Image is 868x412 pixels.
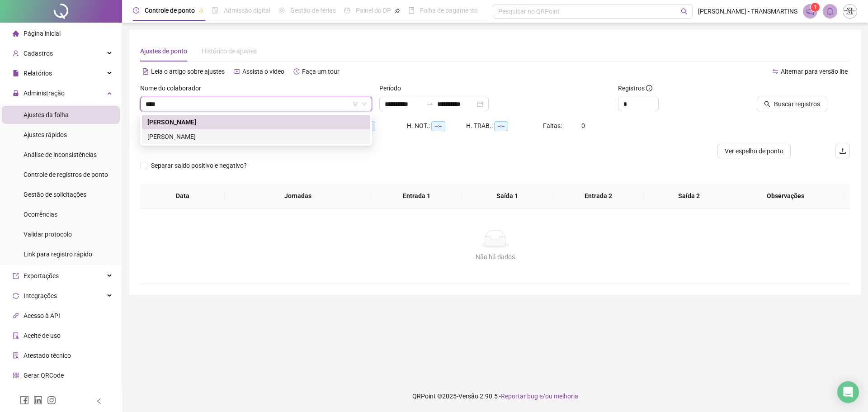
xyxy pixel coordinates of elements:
[212,7,218,14] span: file-done
[147,161,250,170] span: Separar saldo positivo e negativo?
[24,111,69,118] span: Ajustes da folha
[781,68,848,75] span: Alternar para versão lite
[543,122,563,129] span: Faltas:
[843,5,857,18] img: 67331
[458,393,478,400] span: Versão
[348,121,407,131] div: HE 3:
[646,85,652,91] span: info-circle
[33,396,42,405] span: linkedin
[13,273,19,279] span: export
[826,7,834,15] span: bell
[24,231,72,238] span: Validar protocolo
[142,129,370,144] div: ISRAEL DA SILVA MARCELINO
[122,380,868,412] footer: QRPoint © 2025 - 2.90.5 -
[466,121,543,131] div: H. TRAB.:
[147,117,365,127] div: [PERSON_NAME]
[814,4,817,10] span: 1
[198,8,204,14] span: pushpin
[774,99,820,109] span: Buscar registros
[151,68,225,75] span: Leia o artigo sobre ajustes
[302,68,340,75] span: Faça um tour
[24,332,61,339] span: Aceite de uso
[147,132,365,142] div: [PERSON_NAME]
[353,101,358,107] span: filter
[242,68,284,75] span: Assista o vídeo
[811,3,820,12] sup: 1
[24,292,57,299] span: Integrações
[13,30,19,37] span: home
[757,97,827,111] button: Buscar registros
[13,70,19,76] span: file
[837,381,859,403] div: Open Intercom Messenger
[717,144,791,158] button: Ver espelho de ponto
[140,47,187,55] span: Ajustes de ponto
[145,7,195,14] span: Controle de ponto
[644,184,735,208] th: Saída 2
[24,30,61,37] span: Página inicial
[142,115,370,129] div: ALMIR ISRAEL DOS SANTOS
[553,184,644,208] th: Entrada 2
[24,251,92,258] span: Link para registro rápido
[426,100,434,108] span: swap-right
[151,252,839,262] div: Não há dados
[20,396,29,405] span: facebook
[13,90,19,96] span: lock
[13,293,19,299] span: sync
[764,101,770,107] span: search
[142,68,149,75] span: file-text
[407,121,466,131] div: H. NOT.:
[24,352,71,359] span: Atestado técnico
[24,131,67,138] span: Ajustes rápidos
[681,8,688,15] span: search
[839,147,846,155] span: upload
[24,272,59,279] span: Exportações
[140,83,207,93] label: Nome do colaborador
[581,122,585,129] span: 0
[431,121,445,131] span: --:--
[13,332,19,339] span: audit
[278,7,285,14] span: sun
[362,101,367,107] span: down
[24,312,60,319] span: Acesso à API
[24,50,53,57] span: Cadastros
[371,184,462,208] th: Entrada 1
[47,396,56,405] span: instagram
[202,47,257,55] span: Histórico de ajustes
[13,352,19,359] span: solution
[344,7,350,14] span: dashboard
[13,50,19,57] span: user-add
[379,83,407,93] label: Período
[408,7,415,14] span: book
[618,83,652,93] span: Registros
[133,7,139,14] span: clock-circle
[96,398,102,404] span: left
[24,211,57,218] span: Ocorrências
[24,70,52,77] span: Relatórios
[395,8,400,14] span: pushpin
[24,372,64,379] span: Gerar QRCode
[728,184,843,208] th: Observações
[24,191,86,198] span: Gestão de solicitações
[735,191,836,201] span: Observações
[24,171,108,178] span: Controle de registros de ponto
[426,100,434,108] span: to
[290,7,336,14] span: Gestão de férias
[725,146,783,156] span: Ver espelho de ponto
[772,68,778,75] span: swap
[356,7,391,14] span: Painel do DP
[13,372,19,379] span: qrcode
[13,313,19,319] span: api
[462,184,553,208] th: Saída 1
[225,184,371,208] th: Jornadas
[806,7,814,15] span: notification
[494,121,508,131] span: --:--
[420,7,478,14] span: Folha de pagamento
[140,184,225,208] th: Data
[24,151,97,158] span: Análise de inconsistências
[293,68,300,75] span: history
[24,90,65,97] span: Administração
[698,6,797,16] span: [PERSON_NAME] - TRANSMARTINS
[224,7,270,14] span: Admissão digital
[501,393,578,400] span: Reportar bug e/ou melhoria
[234,68,240,75] span: youtube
